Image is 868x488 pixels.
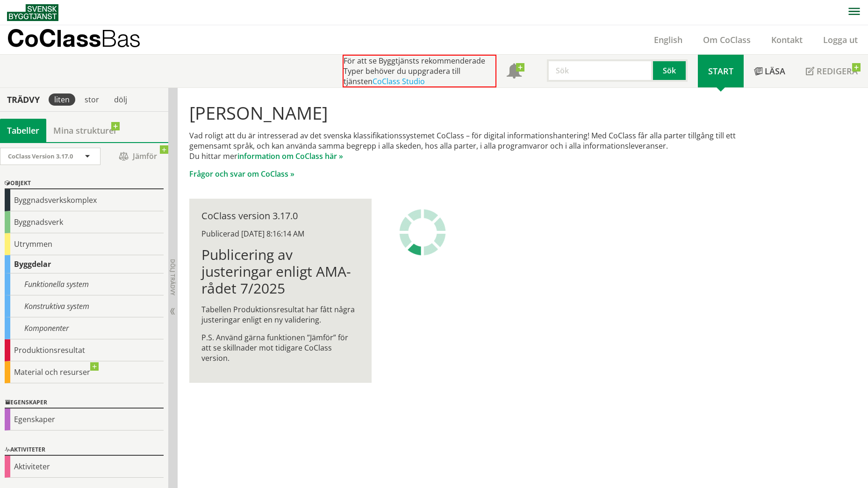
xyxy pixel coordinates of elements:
[201,211,359,221] div: CoClass version 3.17.0
[49,93,75,106] div: liten
[5,178,164,189] div: Objekt
[653,59,688,82] button: Sök
[7,33,141,43] p: CoClass
[507,65,522,79] span: Notifikationer
[5,397,164,409] div: Egenskaper
[5,273,164,295] div: Funktionella system
[101,24,141,52] span: Bas
[5,255,164,273] div: Byggdelar
[7,25,161,54] a: CoClassBas
[8,152,73,160] span: CoClass Version 3.17.0
[201,304,359,325] p: Tabellen Produktionsresultat har fått några justeringar enligt en ny validering.
[108,93,133,106] div: dölj
[813,34,868,45] a: Logga ut
[5,361,164,383] div: Material och resurser
[189,169,294,179] a: Frågor och svar om CoClass »
[189,102,764,123] h1: [PERSON_NAME]
[169,259,177,295] span: Dölj trädvy
[693,34,761,45] a: Om CoClass
[2,94,45,105] div: Trädvy
[761,34,813,45] a: Kontakt
[343,55,496,87] div: För att se Byggtjänsts rekommenderade Typer behöver du uppgradera till tjänsten
[201,229,359,239] div: Publicerad [DATE] 8:16:14 AM
[5,317,164,339] div: Komponenter
[201,246,359,297] h1: Publicering av justeringar enligt AMA-rådet 7/2025
[744,55,796,87] a: Läsa
[644,34,693,45] a: English
[373,76,425,86] a: CoClass Studio
[5,295,164,317] div: Konstruktiva system
[698,55,744,87] a: Start
[796,55,868,87] a: Redigera
[5,211,164,233] div: Byggnadsverk
[399,209,446,256] img: Laddar
[46,119,124,142] a: Mina strukturer
[110,148,166,165] span: Jämför
[5,233,164,255] div: Utrymmen
[5,339,164,361] div: Produktionsresultat
[7,4,58,21] img: Svensk Byggtjänst
[189,130,764,161] p: Vad roligt att du är intresserad av det svenska klassifikationssystemet CoClass – för digital inf...
[5,456,164,478] div: Aktiviteter
[547,59,653,82] input: Sök
[79,93,105,106] div: stor
[765,65,785,77] span: Läsa
[817,65,858,77] span: Redigera
[708,65,733,77] span: Start
[5,189,164,211] div: Byggnadsverkskomplex
[5,409,164,431] div: Egenskaper
[201,332,359,363] p: P.S. Använd gärna funktionen ”Jämför” för att se skillnader mot tidigare CoClass version.
[5,445,164,456] div: Aktiviteter
[237,151,343,161] a: information om CoClass här »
